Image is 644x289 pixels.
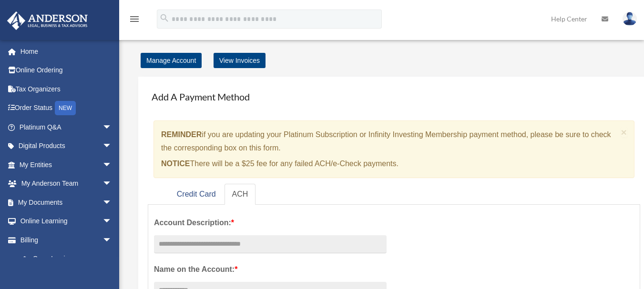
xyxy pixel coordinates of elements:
span: arrow_drop_down [102,155,122,175]
a: Order StatusNEW [7,99,126,118]
label: Account Description: [154,216,387,229]
span: arrow_drop_down [102,137,122,156]
a: Credit Card [169,184,224,205]
a: Tax Organizers [7,80,126,99]
button: Close [621,127,627,137]
img: User Pic [623,12,637,26]
a: View Invoices [214,53,266,68]
span: × [621,127,627,138]
a: $Open Invoices [13,249,126,269]
span: arrow_drop_down [102,174,122,194]
span: arrow_drop_down [102,118,122,137]
h4: Add A Payment Method [148,86,640,107]
a: Digital Productsarrow_drop_down [7,137,126,156]
label: Name on the Account: [154,263,387,276]
a: My Entitiesarrow_drop_down [7,155,126,174]
img: Anderson Advisors Platinum Portal [4,11,91,30]
span: $ [28,253,33,265]
a: My Anderson Teamarrow_drop_down [7,174,126,193]
p: There will be a $25 fee for any failed ACH/e-Check payments. [161,157,617,170]
div: if you are updating your Platinum Subscription or Infinity Investing Membership payment method, p... [153,120,634,178]
i: menu [129,13,140,25]
a: Platinum Q&Aarrow_drop_down [7,118,126,137]
strong: REMINDER [161,130,202,139]
a: Billingarrow_drop_down [7,230,126,249]
span: arrow_drop_down [102,230,122,250]
i: search [159,13,170,23]
a: My Documentsarrow_drop_down [7,193,126,212]
a: menu [129,17,140,25]
a: Home [7,42,126,61]
strong: NOTICE [161,159,190,168]
span: arrow_drop_down [102,193,122,212]
a: Manage Account [141,53,202,68]
span: arrow_drop_down [102,212,122,231]
a: Online Ordering [7,61,126,80]
a: ACH [225,184,256,205]
a: Online Learningarrow_drop_down [7,212,126,231]
div: NEW [55,101,76,115]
